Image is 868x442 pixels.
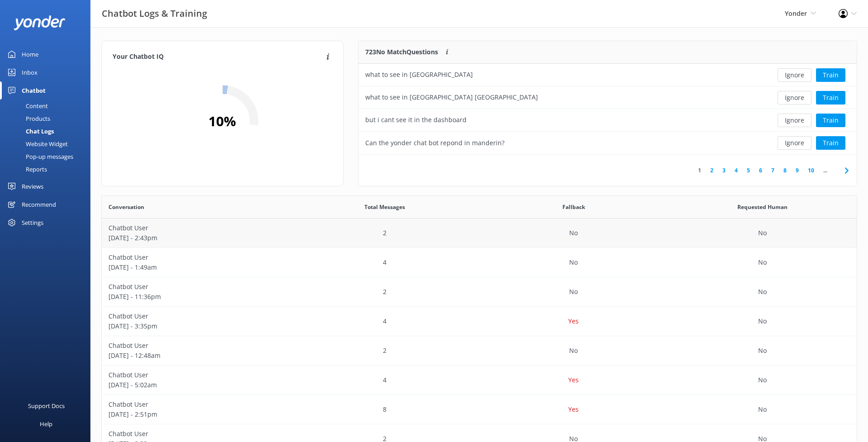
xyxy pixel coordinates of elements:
[778,68,811,82] button: Ignore
[383,228,387,238] p: 2
[108,252,284,262] p: Chatbot User
[365,70,473,80] div: what to see in [GEOGRAPHIC_DATA]
[791,166,803,175] a: 9
[102,219,857,248] div: row
[568,404,579,414] p: Yes
[693,166,706,175] a: 1
[359,64,857,86] div: row
[359,132,857,154] div: row
[816,136,845,150] button: Train
[102,6,207,21] h3: Chatbot Logs & Training
[40,415,52,433] div: Help
[706,166,718,175] a: 2
[758,287,767,297] p: No
[108,409,284,419] p: [DATE] - 2:51pm
[102,366,857,395] div: row
[108,203,144,211] span: Conversation
[108,311,284,321] p: Chatbot User
[102,395,857,424] div: row
[568,375,579,385] p: Yes
[102,336,857,366] div: row
[365,115,467,125] div: but i cant see it in the dashboard
[758,346,767,356] p: No
[383,287,387,297] p: 2
[569,257,578,267] p: No
[383,316,387,326] p: 4
[778,114,811,127] button: Ignore
[758,316,767,326] p: No
[28,397,65,415] div: Support Docs
[383,404,387,414] p: 8
[755,166,767,175] a: 6
[778,91,811,105] button: Ignore
[816,91,845,105] button: Train
[569,228,578,238] p: No
[742,166,755,175] a: 5
[562,203,585,211] span: Fallback
[737,203,788,211] span: Requested Human
[803,166,819,175] a: 10
[22,81,46,100] div: Chatbot
[365,138,505,148] div: Can the yonder chat bot repond in manderin?
[102,277,857,307] div: row
[108,429,284,439] p: Chatbot User
[568,316,579,326] p: Yes
[113,52,324,62] h4: Your Chatbot IQ
[816,114,845,127] button: Train
[108,341,284,351] p: Chatbot User
[819,166,832,175] span: ...
[785,9,807,18] span: Yonder
[359,109,857,132] div: row
[779,166,791,175] a: 8
[816,68,845,82] button: Train
[108,292,284,302] p: [DATE] - 11:36pm
[108,370,284,380] p: Chatbot User
[5,163,90,176] a: Reports
[5,100,48,112] div: Content
[758,404,767,414] p: No
[22,195,56,214] div: Recommend
[5,150,90,163] a: Pop-up messages
[5,163,47,176] div: Reports
[208,110,236,132] h2: 10 %
[767,166,779,175] a: 7
[383,257,387,267] p: 4
[364,203,405,211] span: Total Messages
[730,166,742,175] a: 4
[365,47,438,57] p: 723 No Match Questions
[102,307,857,336] div: row
[108,399,284,409] p: Chatbot User
[758,228,767,238] p: No
[108,233,284,243] p: [DATE] - 2:43pm
[22,63,38,81] div: Inbox
[108,223,284,233] p: Chatbot User
[359,64,857,154] div: grid
[5,138,90,150] a: Website Widget
[718,166,730,175] a: 3
[365,92,538,102] div: what to see in [GEOGRAPHIC_DATA] [GEOGRAPHIC_DATA]
[108,282,284,292] p: Chatbot User
[569,346,578,356] p: No
[22,214,43,232] div: Settings
[5,112,50,125] div: Products
[5,112,90,125] a: Products
[108,262,284,272] p: [DATE] - 1:49am
[108,380,284,390] p: [DATE] - 5:02am
[22,45,38,63] div: Home
[569,287,578,297] p: No
[102,248,857,277] div: row
[22,177,43,195] div: Reviews
[383,346,387,356] p: 2
[5,138,68,150] div: Website Widget
[758,257,767,267] p: No
[5,150,73,163] div: Pop-up messages
[5,100,90,112] a: Content
[108,351,284,361] p: [DATE] - 12:48am
[5,125,54,138] div: Chat Logs
[359,86,857,109] div: row
[108,321,284,331] p: [DATE] - 3:35pm
[758,375,767,385] p: No
[14,15,66,30] img: yonder-white-logo.png
[778,136,811,150] button: Ignore
[5,125,90,138] a: Chat Logs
